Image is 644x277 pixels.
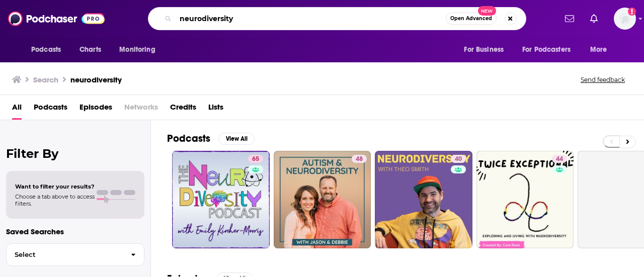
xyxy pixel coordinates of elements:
[70,75,122,84] h3: neurodiversity
[15,193,95,207] span: Choose a tab above to access filters.
[6,227,144,236] p: Saved Searches
[556,154,563,164] span: 44
[614,8,636,30] span: Logged in as juliahaav
[79,43,101,57] span: Charts
[15,183,95,190] span: Want to filter your results?
[6,146,144,161] h2: Filter By
[176,11,446,27] input: Search podcasts, credits, & more...
[73,40,107,59] a: Charts
[375,151,472,248] a: 40
[8,9,105,28] img: Podchaser - Follow, Share and Rate Podcasts
[464,43,504,57] span: For Business
[614,8,636,30] img: User Profile
[167,132,210,145] h2: Podcasts
[522,43,571,57] span: For Podcasters
[31,43,61,57] span: Podcasts
[476,151,574,248] a: 44
[455,154,462,164] span: 40
[6,243,144,266] button: Select
[274,151,371,248] a: 48
[586,10,602,27] a: Show notifications dropdown
[628,8,636,16] svg: Add a profile image
[7,251,123,258] span: Select
[208,99,223,120] a: Lists
[614,8,636,30] button: Show profile menu
[590,43,607,57] span: More
[451,155,466,163] a: 40
[167,132,255,145] a: PodcastsView All
[34,99,67,120] a: Podcasts
[24,40,74,59] button: open menu
[352,155,367,163] a: 48
[478,6,496,16] span: New
[583,40,620,59] button: open menu
[124,99,158,120] span: Networks
[356,154,363,164] span: 48
[148,7,526,30] div: Search podcasts, credits, & more...
[218,133,255,145] button: View All
[112,40,168,59] button: open menu
[552,155,567,163] a: 44
[79,99,112,120] a: Episodes
[578,75,628,84] button: Send feedback
[12,99,22,120] a: All
[33,75,58,84] h3: Search
[450,16,492,21] span: Open Advanced
[446,13,497,25] button: Open AdvancedNew
[252,154,259,164] span: 65
[457,40,516,59] button: open menu
[170,99,196,120] a: Credits
[561,10,578,27] a: Show notifications dropdown
[119,43,155,57] span: Monitoring
[248,155,263,163] a: 65
[172,151,270,248] a: 65
[516,40,585,59] button: open menu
